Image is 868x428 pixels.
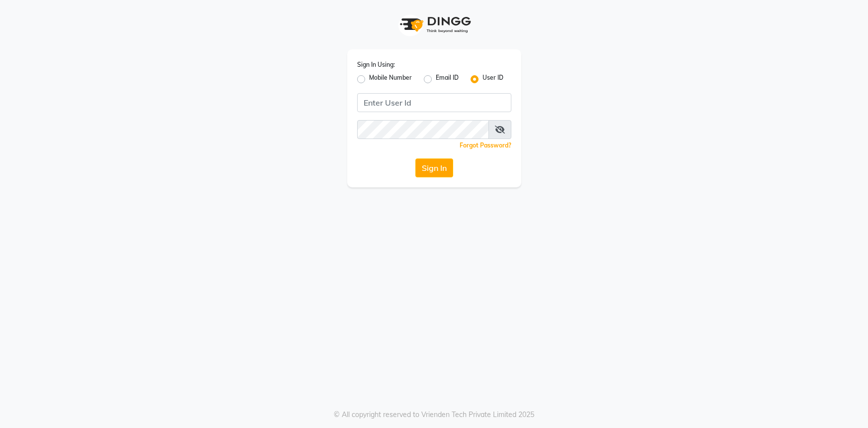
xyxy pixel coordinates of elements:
label: Sign In Using: [357,60,395,69]
input: Username [357,93,511,112]
a: Forgot Password? [460,142,511,149]
label: User ID [482,73,503,85]
label: Email ID [436,73,459,85]
input: Username [357,120,489,139]
label: Mobile Number [369,73,412,85]
img: logo1.svg [394,10,474,39]
button: Sign In [415,158,453,177]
